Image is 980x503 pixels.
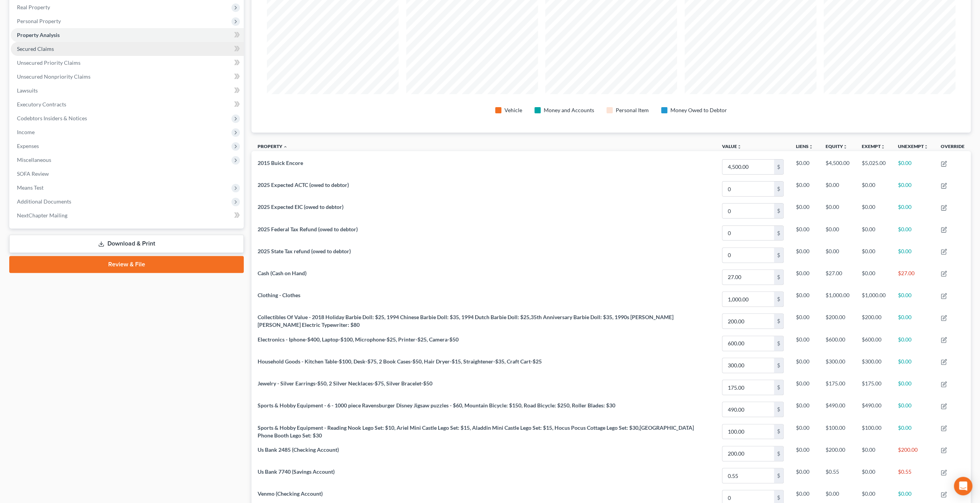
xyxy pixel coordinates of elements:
td: $0.00 [790,464,819,486]
span: Electronics - Iphone-$400, Laptop-$100, Microphone-$25, Printer-$25, Camera-$50 [258,336,459,343]
span: Codebtors Insiders & Notices [17,115,87,121]
div: $ [774,446,783,461]
td: $175.00 [856,376,892,398]
span: Sports & Hobby Equipment - 6 - 1000 piece Ravensburger Disney Jigsaw puzzles - $60, Mountain Bicy... [258,402,615,409]
i: unfold_more [809,145,813,149]
input: 0.00 [722,380,774,395]
td: $0.00 [819,244,856,266]
td: $600.00 [819,332,856,354]
td: $0.00 [892,244,935,266]
span: Sports & Hobby Equipment - Reading Nook Lego Set: $10, Ariel Mini Castle Lego Set: $15, Aladdin M... [258,424,694,439]
a: NextChapter Mailing [11,209,244,222]
input: 0.00 [722,336,774,351]
td: $0.00 [790,376,819,398]
td: $200.00 [819,442,856,464]
i: expand_less [283,145,288,149]
div: $ [774,424,783,439]
td: $200.00 [856,310,892,332]
a: Review & File [9,256,244,273]
input: 0.00 [722,402,774,417]
span: Expenses [17,143,39,149]
span: 2025 Expected EIC (owed to debtor) [258,204,343,210]
i: unfold_more [881,145,885,149]
span: Us Bank 2485 (Checking Account) [258,446,339,453]
span: 2025 State Tax refund (owed to debtor) [258,248,351,254]
span: Household Goods - Kitchen Table-$100, Desk-$75, 2 Book Cases-$50, Hair Dryer-$15, Straightener-$3... [258,358,542,365]
td: $175.00 [819,376,856,398]
span: Jewelry - Silver Earrings-$50, 2 Silver Necklaces-$75, Silver Bracelet-$50 [258,380,432,387]
td: $0.00 [856,222,892,244]
span: Unsecured Priority Claims [17,59,80,66]
td: $0.55 [892,464,935,486]
div: $ [774,292,783,306]
td: $0.00 [892,399,935,421]
input: 0.00 [722,182,774,196]
a: Property Analysis [11,28,244,42]
div: Open Intercom Messenger [954,477,972,495]
a: Unsecured Priority Claims [11,56,244,70]
td: $0.00 [790,200,819,222]
input: 0.00 [722,292,774,306]
div: $ [774,336,783,351]
td: $5,025.00 [856,156,892,178]
td: $0.00 [892,354,935,376]
td: $27.00 [892,266,935,288]
td: $0.00 [892,200,935,222]
a: Valueunfold_more [722,143,742,149]
span: Property Analysis [17,32,60,38]
td: $300.00 [819,354,856,376]
div: $ [774,468,783,483]
span: Secured Claims [17,45,54,52]
td: $0.00 [892,310,935,332]
td: $300.00 [856,354,892,376]
td: $100.00 [856,421,892,442]
td: $490.00 [819,399,856,421]
td: $100.00 [819,421,856,442]
div: Money and Accounts [544,106,594,114]
input: 0.00 [722,424,774,439]
td: $0.00 [819,200,856,222]
td: $200.00 [892,442,935,464]
div: $ [774,358,783,373]
span: Clothing - Clothes [258,292,300,298]
input: 0.00 [722,226,774,241]
input: 0.00 [722,314,774,328]
td: $0.00 [892,156,935,178]
td: $0.00 [790,310,819,332]
td: $0.00 [790,354,819,376]
td: $0.00 [790,266,819,288]
a: Secured Claims [11,42,244,56]
td: $0.55 [819,464,856,486]
input: 0.00 [722,160,774,174]
span: Venmo (Checking Account) [258,490,323,497]
i: unfold_more [737,145,742,149]
td: $600.00 [856,332,892,354]
td: $0.00 [892,376,935,398]
td: $0.00 [790,288,819,310]
i: unfold_more [924,145,928,149]
td: $0.00 [856,266,892,288]
td: $1,000.00 [856,288,892,310]
td: $0.00 [856,442,892,464]
a: Property expand_less [258,143,288,149]
td: $4,500.00 [819,156,856,178]
td: $200.00 [819,310,856,332]
a: Unexemptunfold_more [898,143,928,149]
input: 0.00 [722,446,774,461]
span: Executory Contracts [17,101,66,108]
td: $0.00 [819,178,856,200]
td: $0.00 [856,464,892,486]
td: $0.00 [790,332,819,354]
input: 0.00 [722,248,774,262]
a: Executory Contracts [11,98,244,111]
span: Unsecured Nonpriority Claims [17,73,90,80]
a: Unsecured Nonpriority Claims [11,70,244,84]
td: $0.00 [790,222,819,244]
span: Income [17,129,35,135]
a: Lawsuits [11,84,244,98]
td: $0.00 [892,222,935,244]
td: $0.00 [790,156,819,178]
td: $0.00 [790,442,819,464]
span: Means Test [17,184,44,191]
td: $0.00 [856,244,892,266]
